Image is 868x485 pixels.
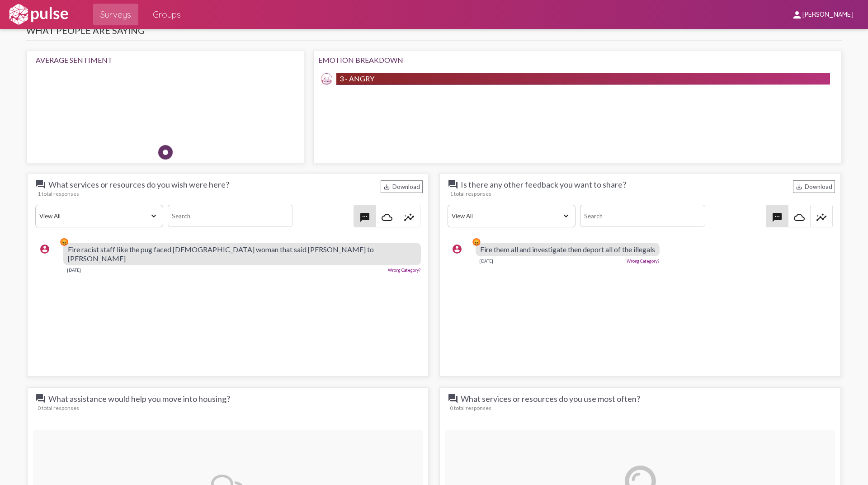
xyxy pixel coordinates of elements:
mat-icon: question_answer [448,179,458,190]
div: Emotion Breakdown [318,56,837,64]
mat-icon: account_circle [452,244,462,254]
mat-icon: question_answer [35,179,46,190]
span: Is there any other feedback you want to share? [448,179,626,190]
a: Wrong Category? [388,268,421,273]
img: Happy [223,73,250,100]
mat-icon: insights [816,212,827,223]
span: What assistance would help you move into housing? [35,393,230,404]
div: 😡 [472,237,481,246]
mat-icon: cloud_queue [382,212,392,223]
div: 1 total responses [38,190,423,197]
h3: What people are saying [26,25,842,41]
span: [PERSON_NAME] [802,11,854,19]
mat-icon: person [792,9,802,20]
input: Search [168,205,292,227]
mat-icon: Download [383,184,390,190]
span: Surveys [100,6,131,23]
mat-icon: Download [796,184,802,190]
span: 3 - Angry [340,74,374,83]
span: Fire them all and investigate then deport all of the illegals [480,245,655,254]
mat-icon: question_answer [448,393,458,404]
a: Surveys [93,4,138,25]
span: Fire racist staff like the pug faced [DEMOGRAPHIC_DATA] woman that said [PERSON_NAME] to [PERSON_... [68,245,374,263]
div: 0 total responses [450,405,835,411]
span: Groups [153,6,181,23]
mat-icon: account_circle [39,244,50,254]
div: Average Sentiment [36,56,295,64]
div: 0 total responses [38,405,423,411]
div: 😡 [60,237,69,246]
img: Angry [321,73,332,85]
div: [DATE] [479,258,493,264]
img: white-logo.svg [7,3,70,26]
mat-icon: insights [404,212,415,223]
div: Download [793,180,835,193]
button: [PERSON_NAME] [784,6,861,23]
span: What services or resources do you wish were here? [35,179,229,190]
a: Wrong Category? [627,259,660,264]
span: What services or resources do you use most often? [448,393,640,404]
a: Groups [146,4,188,25]
div: Download [381,180,423,193]
div: 1 total responses [450,190,835,197]
div: [DATE] [67,267,81,273]
mat-icon: textsms [359,212,370,223]
input: Search [580,205,705,227]
mat-icon: question_answer [35,393,46,404]
mat-icon: cloud_queue [794,212,805,223]
mat-icon: textsms [772,212,783,223]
